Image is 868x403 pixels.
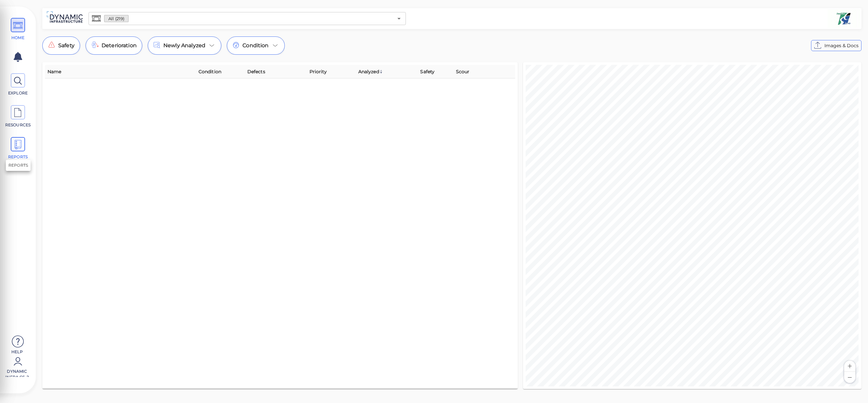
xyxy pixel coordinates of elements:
[526,65,859,386] canvas: Map
[4,122,32,128] span: RESOURCES
[102,42,137,49] span: Deterioration
[58,42,75,49] span: Safety
[3,349,31,354] span: Help
[358,68,383,76] span: Analyzed
[394,14,404,23] button: Open
[4,35,32,41] span: HOME
[247,68,265,76] span: Defects
[310,68,327,76] span: Priority
[456,68,470,76] span: Scour
[4,90,32,96] span: EXPLORE
[420,68,434,76] span: Safety
[4,154,32,160] span: REPORTS
[48,68,62,76] span: Name
[844,361,855,372] button: Zoom in
[840,374,863,398] iframe: Chat
[824,42,859,49] span: Images & Docs
[379,70,383,74] img: sort_z_to_a
[199,68,221,76] span: Condition
[104,16,128,22] span: All (219)
[3,368,31,377] span: Dynamic Infra CS-2
[844,372,855,383] button: Zoom out
[242,42,269,49] span: Condition
[163,42,205,49] span: Newly Analyzed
